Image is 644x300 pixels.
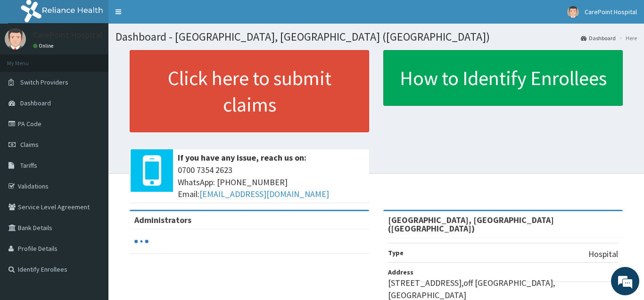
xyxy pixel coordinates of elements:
[388,268,413,276] b: Address
[134,214,191,225] b: Administrators
[388,214,554,234] strong: [GEOGRAPHIC_DATA], [GEOGRAPHIC_DATA] ([GEOGRAPHIC_DATA])
[178,164,364,200] span: 0700 7354 2623 WhatsApp: [PHONE_NUMBER] Email:
[130,50,369,132] a: Click here to submit claims
[33,43,56,49] a: Online
[617,34,637,42] li: Here
[383,50,623,106] a: How to Identify Enrollees
[20,78,68,86] span: Switch Providers
[20,161,37,170] span: Tariffs
[581,34,616,42] a: Dashboard
[588,248,618,260] p: Hospital
[567,6,579,18] img: User Image
[199,189,329,199] a: [EMAIL_ADDRESS][DOMAIN_NAME]
[116,31,637,43] h1: Dashboard - [GEOGRAPHIC_DATA], [GEOGRAPHIC_DATA] ([GEOGRAPHIC_DATA])
[388,249,404,257] b: Type
[178,152,306,163] b: If you have any issue, reach us on:
[20,140,39,149] span: Claims
[20,99,51,107] span: Dashboard
[33,31,102,39] p: CarePoint Hospital
[5,28,26,50] img: User Image
[134,234,149,249] svg: audio-loading
[585,8,637,16] span: CarePoint Hospital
